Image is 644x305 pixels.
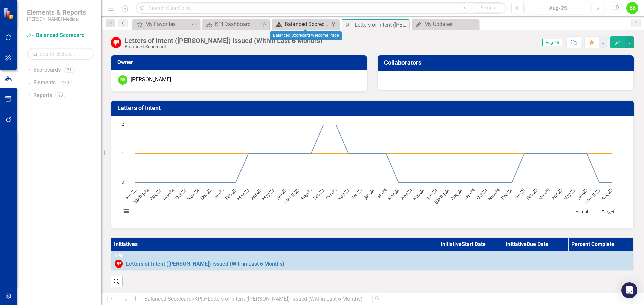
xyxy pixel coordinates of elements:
[355,21,407,29] div: Letters of Intent ([PERSON_NAME]) Issued (Within Last 6 Months)
[299,187,313,201] text: Aug-23
[33,79,56,87] a: Elements
[118,121,627,222] div: Chart. Highcharts interactive chart.
[55,92,66,98] div: 93
[526,2,590,14] button: Aug-25
[542,39,562,46] span: Aug-25
[27,8,86,16] span: Elements & Reports
[413,20,477,28] a: My Updates
[386,187,401,202] text: Mar-24
[125,44,322,49] div: Balanced Scorecard
[462,187,476,201] text: Sep-24
[236,187,250,201] text: Mar-23
[569,209,588,215] button: Show Actual
[424,20,477,28] div: My Updates
[122,207,131,216] button: View chart menu, Chart
[115,260,123,268] img: Below Target
[122,150,124,156] text: 1
[336,187,350,201] text: Nov-23
[274,20,329,28] a: Balanced Scorecard Welcome Page
[481,5,495,10] span: Search
[148,187,162,201] text: Aug-22
[3,7,15,19] img: ClearPoint Strategy
[27,48,94,60] input: Search Below...
[194,296,205,302] a: KPIs
[132,187,150,205] text: [DATE]-22
[471,3,504,13] button: Search
[285,20,329,28] div: Balanced Scorecard Welcome Page
[115,253,630,258] div: KPIs
[186,187,200,201] text: Nov-22
[411,187,426,202] text: May-24
[134,20,190,28] a: My Favorites
[199,187,213,201] text: Dec-22
[224,187,237,201] text: Feb-23
[324,187,338,201] text: Oct-23
[487,187,501,202] text: Nov-24
[64,67,75,73] div: 51
[475,187,489,201] text: Oct-24
[33,66,61,74] a: Scorecards
[161,187,175,201] text: Sep-22
[270,31,342,40] div: Balanced Scorecard Welcome Page
[500,187,514,201] text: Dec-24
[626,2,638,14] button: BB
[550,187,563,201] text: Apr-25
[595,209,615,215] button: Show Target
[122,121,124,127] text: 2
[131,76,171,84] div: [PERSON_NAME]
[136,2,506,14] input: Search ClearPoint...
[282,187,300,205] text: [DATE]-23
[208,296,363,302] div: Letters of Intent ([PERSON_NAME]) Issued (Within Last 6 Months)
[204,20,259,28] a: KPI Dashboard
[621,282,637,298] div: Open Intercom Messenger
[600,187,614,201] text: Aug-25
[449,187,464,201] text: Aug-24
[400,187,414,201] text: Apr-24
[27,32,94,40] a: Balanced Scorecard
[135,295,367,303] div: » »
[134,123,613,184] g: Actual, line 1 of 2 with 39 data points.
[118,121,622,222] svg: Interactive chart
[584,187,601,205] text: [DATE]-25
[215,20,259,28] div: KPI Dashboard
[374,187,388,201] text: Feb-24
[27,16,86,22] small: [PERSON_NAME] Medical
[349,187,363,201] text: Dec-23
[144,296,192,302] a: Balanced Scorecard
[126,261,630,267] a: Letters of Intent ([PERSON_NAME]) Issued (Within Last 6 Months)
[513,187,526,201] text: Jan-25
[134,152,613,155] g: Target, line 2 of 2 with 39 data points.
[261,187,275,202] text: May-23
[33,92,52,99] a: Reports
[118,75,127,85] div: BB
[528,4,588,12] div: Aug-25
[575,187,589,201] text: Jun-25
[433,187,451,205] text: [DATE]-24
[384,59,630,66] h3: Collaborators
[145,20,190,28] div: My Favorites
[111,251,634,271] td: Double-Click to Edit Right Click for Context Menu
[362,187,376,201] text: Jan-24
[124,187,137,201] text: Jun-22
[212,187,225,201] text: Jan-23
[125,37,322,44] div: Letters of Intent ([PERSON_NAME]) Issued (Within Last 6 Months)
[111,37,121,48] img: Below Target
[537,187,551,201] text: Mar-25
[122,179,124,185] text: 0
[249,187,263,201] text: Apr-23
[274,187,288,201] text: Jun-23
[59,80,72,86] div: 130
[525,187,539,201] text: Feb-25
[562,187,576,202] text: May-25
[117,59,363,65] h3: Owner
[174,187,187,201] text: Oct-22
[117,105,630,111] h3: Letters of Intent
[312,187,325,201] text: Sep-23
[425,187,438,201] text: Jun-24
